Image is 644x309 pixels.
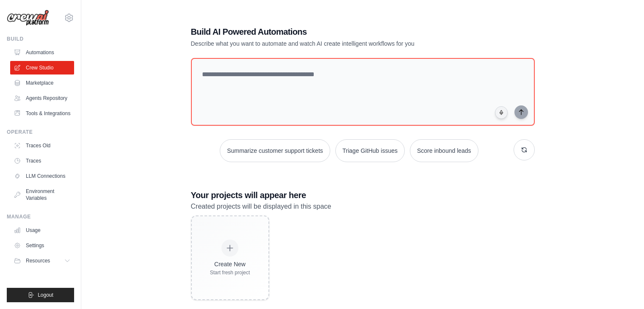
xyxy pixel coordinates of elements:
div: Operate [7,129,74,135]
a: Automations [10,46,74,59]
a: Environment Variables [10,185,74,205]
a: Tools & Integrations [10,107,74,120]
button: Triage GitHub issues [335,139,405,162]
img: Logo [7,10,49,26]
p: Created projects will be displayed in this space [191,201,535,212]
a: Traces Old [10,139,74,152]
button: Get new suggestions [514,139,535,160]
div: Create New [210,260,250,268]
a: Traces [10,154,74,168]
span: Resources [26,257,50,264]
button: Score inbound leads [410,139,478,162]
p: Describe what you want to automate and watch AI create intelligent workflows for you [191,39,475,48]
button: Resources [10,254,74,268]
a: Usage [10,223,74,237]
h1: Build AI Powered Automations [191,26,475,38]
h3: Your projects will appear here [191,189,535,201]
button: Summarize customer support tickets [220,139,330,162]
a: Marketplace [10,76,74,90]
a: Crew Studio [10,61,74,74]
div: Build [7,36,74,42]
div: Manage [7,213,74,220]
span: Logout [38,292,53,298]
a: Settings [10,239,74,252]
button: Logout [7,288,74,302]
div: Start fresh project [210,269,250,276]
a: LLM Connections [10,169,74,183]
a: Agents Repository [10,91,74,105]
button: Click to speak your automation idea [495,106,508,119]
